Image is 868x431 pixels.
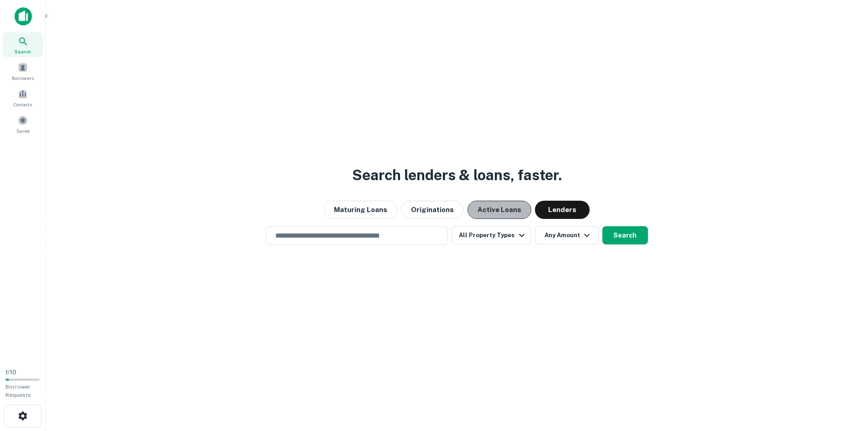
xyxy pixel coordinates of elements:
[3,32,43,57] a: Search
[535,226,599,244] button: Any Amount
[822,358,868,402] iframe: Chat Widget
[5,384,31,398] span: Borrower Requests
[452,226,531,244] button: All Property Types
[15,7,32,26] img: capitalize-icon.png
[352,164,562,186] h3: Search lenders & loans, faster.
[12,74,34,82] span: Borrowers
[14,101,32,108] span: Contacts
[602,226,648,244] button: Search
[467,201,531,219] button: Active Loans
[401,201,464,219] button: Originations
[5,369,16,376] span: 1 / 10
[324,201,397,219] button: Maturing Loans
[3,59,43,83] a: Borrowers
[535,201,590,219] button: Lenders
[3,112,43,136] a: Saved
[16,127,30,135] span: Saved
[3,85,43,110] a: Contacts
[15,48,31,55] span: Search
